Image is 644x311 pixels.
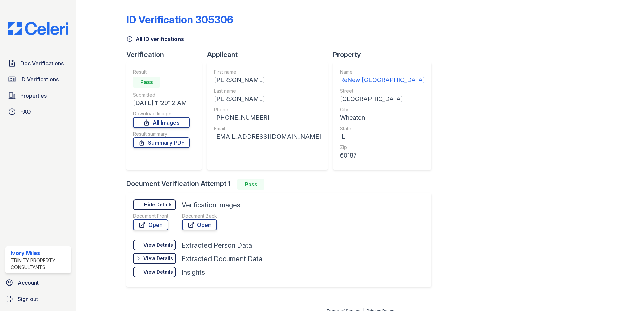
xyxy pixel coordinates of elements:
[20,92,47,100] span: Properties
[182,200,240,210] div: Verification Images
[333,50,437,59] div: Property
[214,113,321,123] div: [PHONE_NUMBER]
[182,241,252,250] div: Extracted Person Data
[340,132,425,141] div: IL
[340,88,425,94] div: Street
[5,105,71,118] a: FAQ
[133,131,190,137] div: Result summary
[11,257,68,271] div: Trinity Property Consultants
[3,292,74,306] a: Sign out
[133,137,190,148] a: Summary PDF
[3,276,74,289] a: Account
[340,69,425,85] a: Name ReNew [GEOGRAPHIC_DATA]
[133,98,190,108] div: [DATE] 11:29:12 AM
[143,242,173,248] div: View Details
[18,279,39,287] span: Account
[182,254,262,264] div: Extracted Document Data
[214,132,321,141] div: [EMAIL_ADDRESS][DOMAIN_NAME]
[340,75,425,85] div: ReNew [GEOGRAPHIC_DATA]
[182,268,205,277] div: Insights
[3,22,74,35] img: CE_Logo_Blue-a8612792a0a2168367f1c8372b55b34899dd931a85d93a1a3d3e32e68fde9ad4.png
[133,219,168,230] a: Open
[340,106,425,113] div: City
[126,50,207,59] div: Verification
[126,35,184,43] a: All ID verifications
[214,94,321,104] div: [PERSON_NAME]
[340,144,425,151] div: Zip
[18,295,38,303] span: Sign out
[5,57,71,70] a: Doc Verifications
[340,94,425,104] div: [GEOGRAPHIC_DATA]
[616,284,637,304] iframe: chat widget
[133,77,160,88] div: Pass
[182,213,217,219] div: Document Back
[340,69,425,75] div: Name
[182,219,217,230] a: Open
[214,88,321,94] div: Last name
[340,113,425,123] div: Wheaton
[144,201,173,208] div: Hide Details
[5,89,71,102] a: Properties
[133,92,190,98] div: Submitted
[143,255,173,262] div: View Details
[20,75,59,83] span: ID Verifications
[340,125,425,132] div: State
[237,179,264,190] div: Pass
[207,50,333,59] div: Applicant
[126,179,437,190] div: Document Verification Attempt 1
[143,269,173,275] div: View Details
[133,69,190,75] div: Result
[133,117,190,128] a: All Images
[133,213,168,219] div: Document Front
[11,249,68,257] div: Ivory Miles
[20,59,64,67] span: Doc Verifications
[214,69,321,75] div: First name
[340,151,425,160] div: 60187
[5,73,71,86] a: ID Verifications
[214,75,321,85] div: [PERSON_NAME]
[126,13,233,26] div: ID Verification 305306
[214,106,321,113] div: Phone
[214,125,321,132] div: Email
[20,108,31,116] span: FAQ
[133,110,190,117] div: Download Images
